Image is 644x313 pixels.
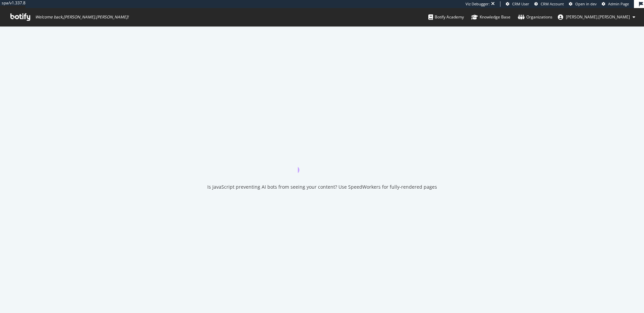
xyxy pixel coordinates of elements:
a: Open in dev [569,1,597,7]
div: Organizations [518,14,552,20]
span: Welcome back, [PERSON_NAME].[PERSON_NAME] ! [35,14,128,20]
a: Organizations [518,8,552,26]
a: Admin Page [602,1,629,7]
span: Admin Page [608,1,629,6]
a: Botify Academy [428,8,464,26]
div: Viz Debugger: [466,1,490,7]
a: Knowledge Base [471,8,511,26]
a: CRM User [506,1,529,7]
a: CRM Account [534,1,564,7]
div: Is JavaScript preventing AI bots from seeing your content? Use SpeedWorkers for fully-rendered pages [207,184,437,190]
span: Open in dev [575,1,597,6]
div: Botify Academy [428,14,464,20]
div: animation [298,149,346,173]
span: CRM User [512,1,529,6]
span: CRM Account [541,1,564,6]
span: tyler.cohen [566,14,630,20]
div: Knowledge Base [471,14,511,20]
button: [PERSON_NAME].[PERSON_NAME] [552,12,641,22]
